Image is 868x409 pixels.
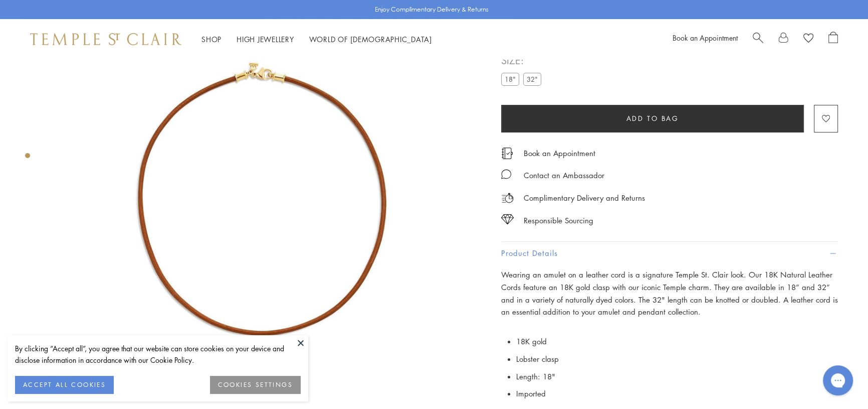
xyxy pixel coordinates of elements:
[516,385,838,402] li: Imported
[516,350,838,368] li: Lobster clasp
[673,33,738,43] a: Book an Appointment
[501,268,838,318] p: Wearing an amulet on a leather cord is a signature Temple St. Clair look. Our 18K Natural Leather...
[501,73,519,85] label: 18"
[237,34,294,44] a: High JewelleryHigh Jewellery
[501,169,511,179] img: MessageIcon-01_2.svg
[524,148,595,159] a: Book an Appointment
[803,32,813,47] a: View Wishlist
[210,376,301,394] button: COOKIES SETTINGS
[30,33,181,45] img: Temple St. Clair
[201,33,432,46] nav: Main navigation
[15,343,301,366] div: By clicking “Accept all”, you agree that our website can store cookies on your device and disclos...
[626,113,679,124] span: Add to bag
[501,148,513,159] img: icon_appointment.svg
[753,32,763,47] a: Search
[309,34,432,44] a: World of [DEMOGRAPHIC_DATA]World of [DEMOGRAPHIC_DATA]
[828,32,838,47] a: Open Shopping Bag
[516,368,838,385] li: Length: 18"
[501,242,838,264] button: Product Details
[524,169,604,182] div: Contact an Ambassador
[501,192,514,204] img: icon_delivery.svg
[501,105,804,132] button: Add to bag
[15,376,114,394] button: ACCEPT ALL COOKIES
[201,34,222,44] a: ShopShop
[524,214,593,227] div: Responsible Sourcing
[818,362,858,399] iframe: Gorgias live chat messenger
[516,333,838,350] li: 18K gold
[375,5,489,15] p: Enjoy Complimentary Delivery & Returns
[501,214,514,224] img: icon_sourcing.svg
[524,192,645,204] p: Complimentary Delivery and Returns
[501,52,545,69] span: SIZE:
[25,151,30,166] div: Product gallery navigation
[523,73,541,85] label: 32"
